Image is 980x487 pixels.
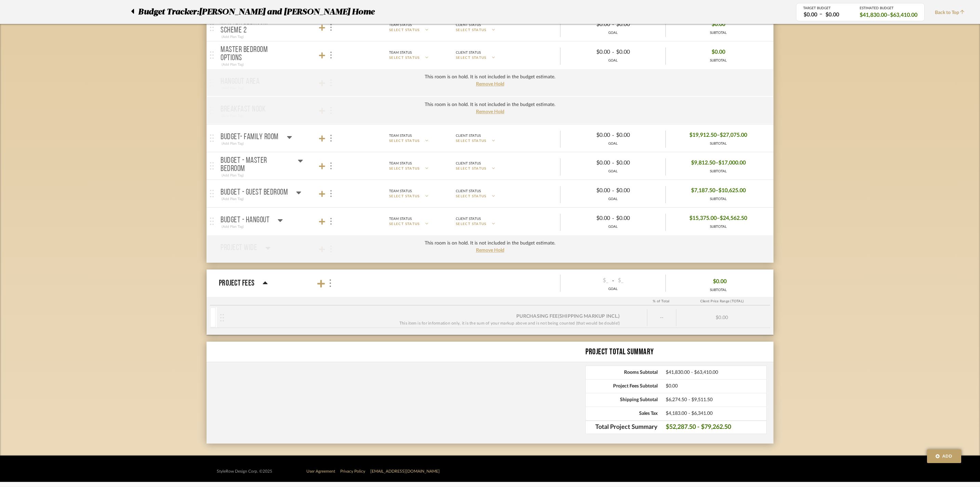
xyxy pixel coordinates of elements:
span: – [715,158,718,168]
span: Back to Top [935,9,968,16]
div: SUBTOTAL [689,224,747,229]
img: grip.svg [210,218,214,225]
div: Client Status [456,188,481,194]
img: grip.svg [210,162,214,170]
mat-expansion-panel-header: BUDGET - HANGOUT(Add Plan Tag)Team StatusSELECT STATUSClient StatusSELECT STATUS$0.00-$0.00GOAL$1... [207,208,773,235]
span: Sales Tax [586,411,658,417]
span: $7,187.50 [691,185,715,196]
div: $0.00 [676,309,767,326]
div: (Add Plan Tag) [221,196,245,202]
div: Project Total Summary [585,346,773,358]
p: Master Bedroom - Scheme 2 [221,18,290,35]
mat-expansion-panel-header: BUDGET- FAMILY ROOM(Add Plan Tag)Team StatusSELECT STATUSClient StatusSELECT STATUS$0.00-$0.00GOA... [207,124,773,152]
div: -- [647,309,676,326]
span: Add [942,453,953,459]
span: SELECT STATUS [389,28,420,33]
div: SUBTOTAL [691,169,746,174]
a: Privacy Policy [340,469,365,473]
img: 3dots-v.svg [330,162,332,169]
span: SELECT STATUS [389,194,420,199]
img: grip.svg [210,51,214,59]
div: GOAL [560,141,665,146]
div: Project Fees$_-$_GOAL$0.00SUBTOTAL [207,297,773,335]
span: $41,830.00 [860,11,887,19]
mat-expansion-panel-header: BUDGET - MASTER BEDROOM(Add Plan Tag)Team StatusSELECT STATUSClient StatusSELECT STATUS$0.00-$0.0... [207,152,773,180]
p: BUDGET - MASTER BEDROOM [221,157,290,173]
span: $15,375.00 [689,213,717,224]
p: Project Fees [219,277,254,289]
div: - [560,275,665,286]
div: Team Status [389,216,412,222]
span: SELECT STATUS [456,55,487,61]
span: $27,075.00 [720,130,747,141]
span: Remove Hold [476,109,504,114]
div: $0.00 [566,130,612,141]
img: grip.svg [210,134,214,142]
div: $0.00 [614,213,660,224]
div: SUBTOTAL [710,30,727,36]
span: $63,410.00 [890,11,917,19]
a: [EMAIL_ADDRESS][DOMAIN_NAME] [370,469,440,473]
mat-expansion-panel-header: Project Fees$_-$_GOAL$0.00SUBTOTAL [207,269,773,297]
img: grip.svg [210,190,214,197]
div: Client Price Range (TOTAL) [676,297,768,305]
span: SELECT STATUS [389,166,420,171]
div: GOAL [560,58,665,63]
mat-expansion-panel-header: Master Bedroom - Scheme 2(Add Plan Tag)Team StatusSELECT STATUSClient StatusSELECT STATUS$0.00-$0... [207,14,773,41]
span: - [612,159,614,167]
img: 3dots-v.svg [330,52,332,58]
div: SUBTOTAL [710,288,727,293]
span: $41,830.00 - $63,410.00 [666,370,766,376]
span: - [612,131,614,140]
span: $24,562.50 [720,213,747,224]
div: Client Status [456,216,481,222]
span: – [717,130,720,141]
span: Total Project Summary [586,424,658,431]
span: $4,183.00 - $6,341.00 [666,411,766,417]
span: $9,812.50 [691,158,715,168]
div: Purchasing Fee (Shipping markup incl.) [516,313,620,320]
img: more.svg [329,279,332,287]
div: $0.00 [823,11,841,19]
span: – [715,185,718,196]
span: Shipping Subtotal [586,397,658,403]
div: (Add Plan Tag) [221,62,245,68]
div: $0.00 [566,213,612,224]
img: 3dots-v.svg [330,135,332,142]
div: Client Status [456,160,481,167]
img: 3dots-v.svg [330,218,332,225]
span: $0.00 [713,276,727,287]
span: $0.00 [666,383,766,389]
span: $0.00 [712,47,725,57]
div: $0.00 [614,47,660,57]
div: $0.00 [566,47,612,57]
div: Client Status [456,133,481,139]
div: This room is on hold. It is not included in the budget estimate. [425,240,555,247]
div: This item is for information only, it is the sum of your markup above and is not being counted (t... [399,320,620,327]
span: SELECT STATUS [456,139,487,144]
span: SELECT STATUS [456,194,487,199]
span: $17,000.00 [718,158,746,168]
div: GOAL [560,287,665,292]
span: Project Fees Subtotal [586,383,658,389]
span: $52,287.50 - $79,262.50 [666,424,766,431]
div: Team Status [389,22,412,28]
span: SELECT STATUS [456,28,487,33]
span: - [612,187,614,195]
div: Team Status [389,133,412,139]
div: $0.00 [802,11,819,19]
div: (Add Plan Tag) [221,224,245,230]
div: This room is on hold. It is not included in the budget estimate. [425,101,555,108]
span: $10,625.00 [718,185,746,196]
span: Remove Hold [476,248,504,253]
div: $0.00 [566,185,612,196]
div: SUBTOTAL [710,58,727,63]
div: ESTIMATED BUDGET [860,6,917,10]
div: GOAL [560,30,665,36]
span: Remove Hold [476,82,504,87]
img: grip.svg [210,24,214,31]
p: BUDGET - HANGOUT [221,216,269,224]
span: $19,912.50 [689,130,717,141]
div: Client Status [456,22,481,28]
span: SELECT STATUS [389,55,420,61]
